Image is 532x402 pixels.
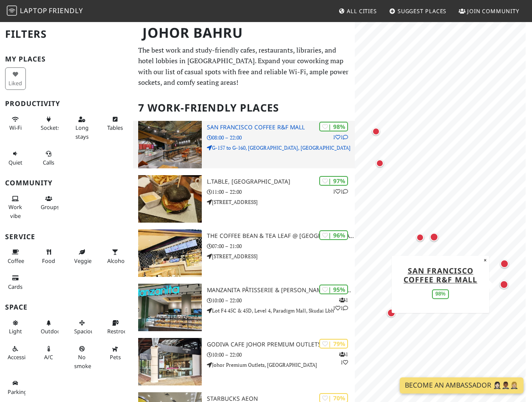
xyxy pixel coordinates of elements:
[41,124,60,131] span: Power sockets
[207,351,355,359] p: 10:00 – 22:00
[41,203,59,211] span: Group tables
[8,283,22,290] span: Credit cards
[38,147,59,169] button: Calls
[72,245,92,268] button: Veggie
[74,327,97,335] span: Spacious
[207,341,355,348] h3: Godiva Cafe Johor Premium Outlets
[207,242,355,250] p: 07:00 – 21:00
[133,121,355,168] a: San Francisco Coffee R&F Mall | 98% 11 San Francisco Coffee R&F Mall 08:00 – 22:00 G-157 to G-160...
[386,3,450,19] a: Suggest Places
[8,388,27,396] span: Parking
[43,159,54,166] span: Video/audio calls
[133,175,355,223] a: L.table, Taman Pelangi | 97% 11 L.table, [GEOGRAPHIC_DATA] 11:00 – 22:00 [STREET_ADDRESS]
[7,6,17,16] img: LaptopFriendly
[5,342,26,364] button: Accessible
[110,353,121,361] span: Pet friendly
[207,198,355,206] p: [STREET_ADDRESS]
[74,353,91,369] span: Smoke free
[207,124,355,131] h3: San Francisco Coffee R&F Mall
[319,176,348,186] div: | 97%
[38,245,59,268] button: Food
[7,4,83,19] a: LaptopFriendly LaptopFriendly
[5,271,26,293] button: Cards
[49,6,83,15] span: Friendly
[400,377,524,394] a: Become an Ambassador 🤵🏻‍♀️🤵🏾‍♂️🤵🏼‍♀️
[428,231,440,243] div: Map marker
[9,327,22,335] span: Natural light
[5,233,128,241] h3: Service
[5,55,128,63] h3: My Places
[319,122,348,131] div: | 98%
[107,327,132,335] span: Restroom
[75,124,89,140] span: Long stays
[5,147,26,169] button: Quiet
[5,245,26,268] button: Coffee
[5,21,128,47] h2: Filters
[138,175,202,223] img: L.table, Taman Pelangi
[5,112,26,135] button: Wi-Fi
[105,342,125,364] button: Pets
[207,232,355,240] h3: The Coffee Bean & Tea Leaf @ [GEOGRAPHIC_DATA]
[319,285,348,294] div: | 95%
[207,307,355,315] p: Lot F4 45C & 45D, Level 4, Paradigm Mall, Skudai Lbh
[41,327,63,335] span: Outdoor area
[499,258,510,270] div: Map marker
[138,229,202,277] img: The Coffee Bean & Tea Leaf @ Gleneagles Hospital Medini
[455,3,523,19] a: Join Community
[339,350,348,366] p: 1 1
[133,338,355,385] a: Godiva Cafe Johor Premium Outlets | 79% 11 Godiva Cafe Johor Premium Outlets 10:00 – 22:00 Johor ...
[404,265,477,285] a: San Francisco Coffee R&F Mall
[133,284,355,331] a: Manzanita Pâtisserie & Boulangerie @ Paradigm Mall JB | 95% 111 Manzanita Pâtisserie & [PERSON_NA...
[38,316,59,338] button: Outdoor
[8,203,22,219] span: People working
[385,307,397,319] div: Map marker
[138,95,350,121] h2: 7 Work-Friendly Places
[432,289,449,299] div: 98%
[481,256,489,265] button: Close popup
[370,126,382,137] div: Map marker
[74,257,92,265] span: Veggie
[72,316,92,338] button: Spacious
[207,188,355,196] p: 11:00 – 22:00
[133,229,355,277] a: The Coffee Bean & Tea Leaf @ Gleneagles Hospital Medini | 96% The Coffee Bean & Tea Leaf @ [GEOGR...
[374,158,385,169] div: Map marker
[138,45,350,88] p: The best work and study-friendly cafes, restaurants, libraries, and hotel lobbies in [GEOGRAPHIC_...
[333,296,348,312] p: 1 1 1
[207,361,355,369] p: Johor Premium Outlets, [GEOGRAPHIC_DATA]
[5,192,26,223] button: Work vibe
[38,192,59,214] button: Groups
[398,7,447,15] span: Suggest Places
[207,144,355,152] p: G-157 to G-160, [GEOGRAPHIC_DATA], [GEOGRAPHIC_DATA]
[5,316,26,338] button: Light
[207,296,355,304] p: 10:00 – 22:00
[333,133,348,141] p: 1 1
[138,284,202,331] img: Manzanita Pâtisserie & Boulangerie @ Paradigm Mall JB
[498,279,510,290] div: Map marker
[335,3,380,19] a: All Cities
[467,7,519,15] span: Join Community
[5,100,128,108] h3: Productivity
[138,338,202,385] img: Godiva Cafe Johor Premium Outlets
[9,124,22,131] span: Stable Wi-Fi
[207,252,355,260] p: [STREET_ADDRESS]
[207,287,355,294] h3: Manzanita Pâtisserie & [PERSON_NAME] @ Paradigm Mall JB
[8,353,33,361] span: Accessible
[105,112,125,135] button: Tables
[207,178,355,185] h3: L.table, [GEOGRAPHIC_DATA]
[38,342,59,364] button: A/C
[107,257,126,265] span: Alcohol
[207,134,355,142] p: 08:00 – 22:00
[138,121,202,168] img: San Francisco Coffee R&F Mall
[5,179,128,187] h3: Community
[20,6,47,15] span: Laptop
[105,316,125,338] button: Restroom
[72,342,92,373] button: No smoke
[8,159,22,166] span: Quiet
[319,339,348,349] div: | 79%
[105,245,125,268] button: Alcohol
[38,112,59,135] button: Sockets
[319,230,348,240] div: | 96%
[107,124,123,131] span: Work-friendly tables
[333,187,348,195] p: 1 1
[44,353,53,361] span: Air conditioned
